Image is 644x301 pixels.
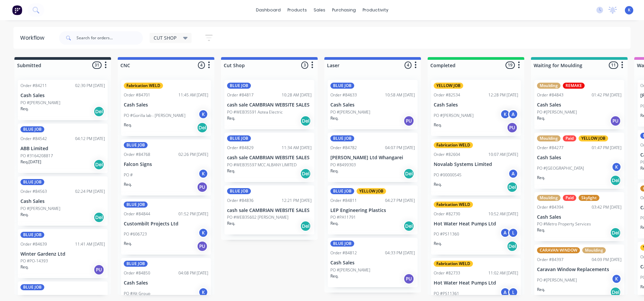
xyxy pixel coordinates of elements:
[537,102,622,108] p: Cash Sales
[18,176,108,226] div: BLUE JOBOrder #8456302:24 PM [DATE]Cash SalesPO #[PERSON_NAME]Req.Del
[508,109,518,119] div: A
[434,181,442,187] p: Req.
[434,291,459,297] p: PO #PS11361
[75,83,105,89] div: 02:30 PM [DATE]
[537,135,560,141] div: Moulding
[357,188,386,194] div: YELLOW JOB
[227,155,312,161] p: cash sale CAMBRIAN WEBSITE SALES
[330,214,356,220] p: PO #PA11791
[20,199,105,204] p: Cash Sales
[434,241,442,247] p: Req.
[75,294,105,300] div: 11:46 AM [DATE]
[328,133,418,182] div: BLUE JOBOrder #8478204:07 PM [DATE][PERSON_NAME] Ltd WhangareiPO #8499303Req.Del
[329,5,359,15] div: purchasing
[124,92,150,98] div: Order #84701
[330,220,338,226] p: Req.
[582,247,606,253] div: Moulding
[227,83,251,89] div: BLUE JOB
[488,270,518,276] div: 11:02 AM [DATE]
[610,227,621,238] div: Del
[20,34,48,42] div: Workflow
[537,109,577,115] p: PO #[PERSON_NAME]
[227,145,254,151] div: Order #84829
[227,115,235,121] p: Req.
[227,168,235,174] p: Req.
[198,169,208,179] div: K
[124,181,132,187] p: Req.
[227,135,251,141] div: BLUE JOB
[124,241,132,247] p: Req.
[124,280,208,286] p: Cash Sales
[12,5,22,15] img: Factory
[20,206,60,212] p: PO #[PERSON_NAME]
[328,238,418,287] div: BLUE JOBOrder #8481204:33 PM [DATE]Cash SalesPO #[PERSON_NAME]Req.PU
[224,133,314,182] div: BLUE JOBOrder #8482911:34 AM [DATE]cash sale CAMBRIAN WEBSITE SALESPO #WEB35597 MCC ALBANY LIMITE...
[563,135,576,141] div: Paid
[94,159,104,170] div: Del
[330,92,357,98] div: Order #84633
[330,155,415,161] p: [PERSON_NAME] Ltd Whangarei
[579,135,608,141] div: YELLOW JOB
[20,212,29,218] p: Req.
[385,92,415,98] div: 10:58 AM [DATE]
[508,169,518,179] div: A
[20,188,47,195] div: Order #84563
[537,227,545,233] p: Req.
[253,5,284,15] a: dashboard
[434,83,463,89] div: YELLOW JOB
[124,211,150,217] div: Order #84844
[330,162,356,168] p: PO #8499303
[628,7,631,13] span: K
[124,172,133,178] p: PO #
[227,109,283,115] p: PO #WEB35591 Aotea Electric
[534,192,624,242] div: MouldingPaidSkylightOrder #8439403:42 PM [DATE]Cash SalesPO #Metro Property ServicesReq.Del
[537,92,563,98] div: Order #84843
[124,261,148,267] div: BLUE JOB
[224,185,314,235] div: BLUE JOBOrder #8483612:21 PM [DATE]cash sale CAMBRIAN WEBSITE SALESPO #WEB35602 [PERSON_NAME]Req.Del
[197,241,208,252] div: PU
[537,175,545,181] p: Req.
[537,257,563,263] div: Order #84397
[124,291,150,297] p: PO #Alt Group
[500,228,510,238] div: A
[508,287,518,297] div: L
[579,195,599,201] div: Skylight
[434,270,460,276] div: Order #82733
[124,83,163,89] div: Fabrication WELD
[20,294,47,300] div: Order #84640
[178,152,208,158] div: 02:26 PM [DATE]
[124,270,150,276] div: Order #84850
[434,202,473,208] div: Fabrication WELD
[385,198,415,204] div: 04:27 PM [DATE]
[434,102,518,108] p: Cash Sales
[434,113,474,119] p: PO #[PERSON_NAME]
[500,287,510,297] div: A
[537,247,580,253] div: CARAVAN WINDOW
[224,80,314,129] div: BLUE JOBOrder #8481710:28 AM [DATE]cash sale CAMBRIAN WEBSITE SALESPO #WEB35591 Aotea ElectricReq...
[124,202,148,208] div: BLUE JOB
[537,287,545,293] p: Req.
[20,126,44,132] div: BLUE JOB
[124,102,208,108] p: Cash Sales
[121,199,211,255] div: BLUE JOBOrder #8484401:52 PM [DATE]Custombilt Projects LtdPO #606723KReq.PU
[434,221,518,227] p: Hot Water Heat Pumps Ltd
[227,188,251,194] div: BLUE JOB
[124,122,132,128] p: Req.
[537,204,563,210] div: Order #84394
[20,100,60,106] p: PO #[PERSON_NAME]
[434,280,518,286] p: Hot Water Heat Pumps Ltd
[434,142,473,148] div: Fabrication WELD
[20,153,53,159] p: PO #3164208817
[124,221,208,227] p: Custombilt Projects Ltd
[507,182,518,192] div: Del
[434,122,442,128] p: Req.
[385,145,415,151] div: 04:07 PM [DATE]
[330,260,415,266] p: Cash Sales
[227,220,235,226] p: Req.
[178,92,208,98] div: 11:45 AM [DATE]
[20,83,47,89] div: Order #84211
[537,214,622,220] p: Cash Sales
[534,245,624,301] div: CARAVAN WINDOWMouldingOrder #8439704:09 PM [DATE]Caravan Window ReplacementsPO #[PERSON_NAME]KReq...
[328,80,418,129] div: BLUE JOBOrder #8463310:58 AM [DATE]Cash SalesPO #[PERSON_NAME]Req.PU
[282,92,312,98] div: 10:28 AM [DATE]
